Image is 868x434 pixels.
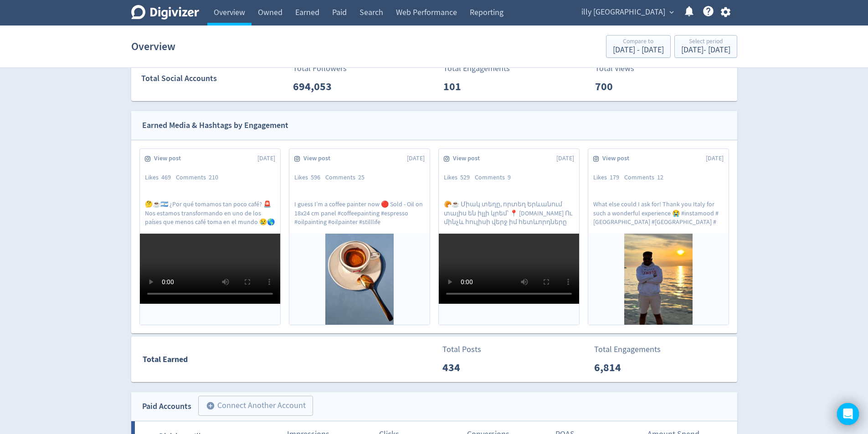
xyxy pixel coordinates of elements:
[191,397,313,416] a: Connect Another Account
[294,173,325,182] div: Likes
[453,154,485,163] span: View post
[311,173,320,181] span: 596
[475,173,516,182] div: Comments
[294,200,425,225] p: I guess I’m a coffee painter now 🔴 Sold - Oil on 18x24 cm panel #coffeepainting #espresso #oilpai...
[442,359,495,376] p: 434
[289,149,430,325] a: View post[DATE]Likes596Comments25I guess I’m a coffee painter now 🔴 Sold - Oil on 18x24 cm panel ...
[595,62,647,75] p: Total Views
[293,62,347,75] p: Total Followers
[325,173,370,182] div: Comments
[407,154,425,163] span: [DATE]
[131,32,175,61] h1: Overview
[443,78,496,95] p: 101
[581,5,665,20] span: illy [GEOGRAPHIC_DATA]
[257,154,275,163] span: [DATE]
[602,154,634,163] span: View post
[657,173,663,181] span: 12
[594,343,661,356] p: Total Engagements
[145,173,176,182] div: Likes
[593,200,724,225] p: What else could I ask for! Thank you Italy for such a wonderful experience 😭 #instamood #[GEOGRAP...
[444,173,475,182] div: Likes
[358,173,365,181] span: 25
[610,173,619,181] span: 179
[578,5,676,20] button: illy [GEOGRAPHIC_DATA]
[161,173,171,181] span: 469
[209,173,218,181] span: 210
[706,154,724,163] span: [DATE]
[293,78,345,95] p: 694,053
[588,149,729,325] a: View post[DATE]Likes179Comments12What else could I ask for! Thank you Italy for such a wonderful ...
[837,403,859,425] div: Open Intercom Messenger
[556,154,574,163] span: [DATE]
[681,46,730,54] div: [DATE] - [DATE]
[154,154,186,163] span: View post
[443,62,510,75] p: Total Engagements
[132,353,434,366] div: Total Earned
[668,8,676,16] span: expand_more
[142,119,288,132] div: Earned Media & Hashtags by Engagement
[674,35,737,58] button: Select period[DATE]- [DATE]
[198,396,313,416] button: Connect Another Account
[140,149,280,325] a: View post[DATE]Likes469Comments210🤔☕️🇦🇷 ¿Por qué tomamos tan poco café? 🚨 Nos estamos transforman...
[594,359,647,376] p: 6,814
[624,173,668,182] div: Comments
[593,173,624,182] div: Likes
[303,154,335,163] span: View post
[613,46,664,54] div: [DATE] - [DATE]
[142,400,191,413] div: Paid Accounts
[595,78,647,95] p: 700
[681,38,730,46] div: Select period
[444,200,574,225] p: 🥐☕️ Միակ տեղը, որտեղ Երևանում տալիս են իլլի կրեմ՝ 📍 [DOMAIN_NAME] Ու մինչև հուլիսի վերջ իմ հետևոր...
[460,173,470,181] span: 529
[439,149,579,325] a: View post[DATE]Likes529Comments9🥐☕️ Միակ տեղը, որտեղ Երևանում տալիս են իլլի կրեմ՝ 📍 [DOMAIN_NAME]...
[206,401,215,410] span: add_circle
[508,173,511,181] span: 9
[176,173,223,182] div: Comments
[131,337,737,382] a: Total EarnedTotal Posts434Total Engagements6,814
[442,343,495,356] p: Total Posts
[613,38,664,46] div: Compare to
[145,200,275,225] p: 🤔☕️🇦🇷 ¿Por qué tomamos tan poco café? 🚨 Nos estamos transformando en uno de los países que menos ...
[606,35,671,58] button: Compare to[DATE] - [DATE]
[141,72,287,85] div: Total Social Accounts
